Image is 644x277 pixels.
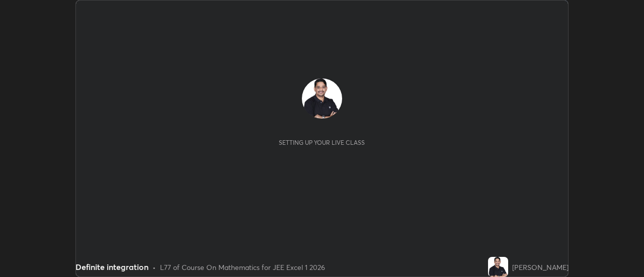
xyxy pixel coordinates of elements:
div: Definite integration [75,261,148,273]
div: L77 of Course On Mathematics for JEE Excel 1 2026 [160,262,325,272]
img: 8c6bbdf08e624b6db9f7afe2b3930918.jpg [488,257,508,277]
div: [PERSON_NAME] [512,262,569,272]
img: 8c6bbdf08e624b6db9f7afe2b3930918.jpg [302,78,342,119]
div: Setting up your live class [279,139,365,146]
div: • [152,262,156,272]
